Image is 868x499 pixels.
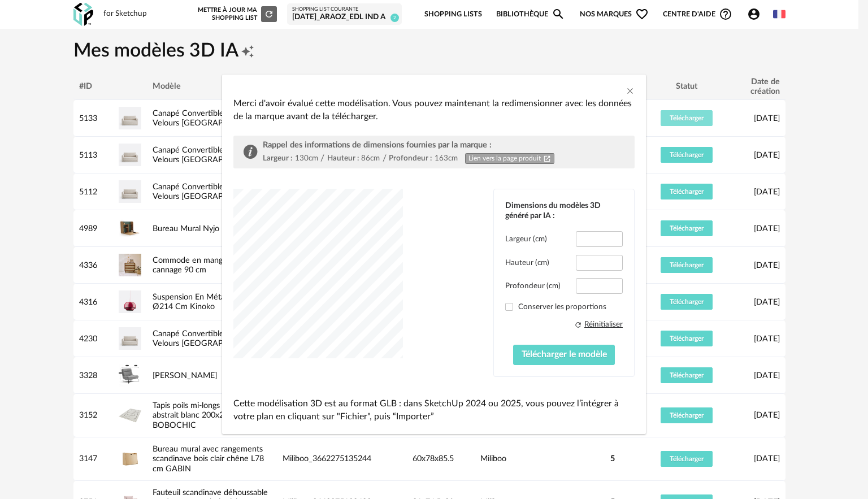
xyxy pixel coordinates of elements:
[543,154,551,163] span: Open In New icon
[327,153,359,163] div: Hauteur :
[505,234,547,244] label: Largeur (cm)
[574,319,582,329] span: Refresh icon
[263,153,292,163] div: Largeur :
[295,153,318,163] div: 130cm
[383,153,387,164] div: /
[465,153,554,164] a: Lien vers la page produitOpen In New icon
[513,345,615,365] button: Télécharger le modèle
[626,86,635,98] button: Close
[233,97,635,123] div: Merci d'avoir évalué cette modélisation. Vous pouvez maintenant la redimensionner avec les donnée...
[263,141,492,149] span: Rappel des informations de dimensions fournies par la marque :
[361,153,380,163] div: 86cm
[505,281,561,291] label: Profondeur (cm)
[222,75,646,434] div: dialog
[505,258,549,268] label: Hauteur (cm)
[233,397,635,423] p: Cette modélisation 3D est au format GLB : dans SketchUp 2024 ou 2025, vous pouvez l’intégrer à vo...
[505,302,623,312] label: Conserver les proportions
[522,350,607,359] span: Télécharger le modèle
[320,153,324,164] div: /
[389,153,432,163] div: Profondeur :
[584,319,623,329] div: Réinitialiser
[435,153,458,163] div: 163cm
[505,201,623,221] div: Dimensions du modèles 3D généré par IA :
